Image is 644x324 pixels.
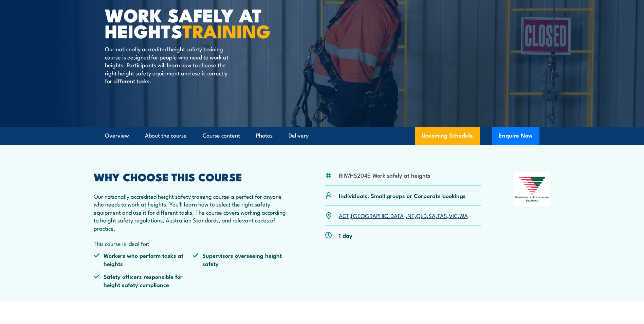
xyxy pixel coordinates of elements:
[339,211,349,219] a: ACT
[289,127,309,145] a: Delivery
[105,127,129,145] a: Overview
[94,172,292,181] h2: WHY CHOOSE THIS COURSE
[94,192,292,232] p: Our nationally accredited height safety training course is perfect for anyone who needs to work a...
[449,211,458,219] a: VIC
[339,231,352,239] p: 1 day
[428,211,436,219] a: SA
[94,272,193,288] li: Safety officers responsible for height safety compliance
[407,211,415,219] a: NT
[182,16,271,44] strong: TRAINING
[105,7,273,38] h1: Work Safely at Heights
[459,211,468,219] a: WA
[339,192,466,199] p: Individuals, Small groups or Corporate bookings
[145,127,187,145] a: About the course
[437,211,447,219] a: TAS
[192,251,292,267] li: Supervisors overseeing height safety
[256,127,273,145] a: Photos
[339,171,430,179] li: RIIWHS204E Work safely at heights
[415,127,480,145] a: Upcoming Schedule
[94,251,193,267] li: Workers who perform tasks at heights
[514,172,551,206] img: Nationally Recognised Training logo.
[339,212,468,219] p: , , , , , , ,
[492,127,539,145] button: Enquire Now
[94,239,292,247] p: This course is ideal for:
[416,211,427,219] a: QLD
[105,45,229,85] p: Our nationally accredited height safety training course is designed for people who need to work a...
[203,127,240,145] a: Course content
[351,211,406,219] a: [GEOGRAPHIC_DATA]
